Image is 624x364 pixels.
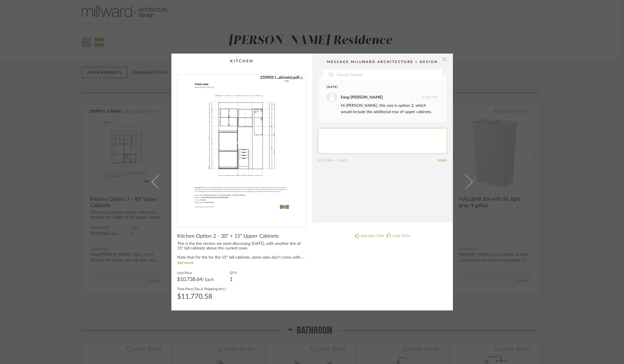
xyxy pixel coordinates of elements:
[177,270,214,275] label: Unit Price
[202,278,214,282] span: / Each
[336,69,442,80] input: Search Thread
[185,74,299,223] img: 36f5b158-4cc4-42d6-9088-044bc46a9621_1000x1000.jpg
[177,261,193,265] a: See more
[393,233,410,239] div: LIKE ITEM
[341,103,437,115] div: Hi [PERSON_NAME], this one is option 2, which would include the additional row of upper cabinets.
[230,270,237,275] label: QTY
[318,159,437,162] div: Return = Send
[437,159,447,162] button: Send
[177,277,202,282] span: $10,738.64
[230,277,237,282] div: 1
[327,92,437,103] div: 3:20 PM
[177,293,225,300] div: $11,770.58
[177,242,306,260] div: This is the the version we were discussing [DATE], with another line of 15" tall cabinets above t...
[260,74,303,81] a: 250905 I...abinets).pdf
[361,233,384,239] div: DISLIKE ITEM
[327,85,427,89] div: [DATE]
[177,233,279,239] span: Kitchen Option 2 - 30" + 15" Upper Cabinets
[177,74,306,223] div: 0
[439,54,450,65] button: Close
[341,94,383,101] div: Fang-[PERSON_NAME]
[177,286,225,291] label: Total Price (Tax & Shipping Incl.)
